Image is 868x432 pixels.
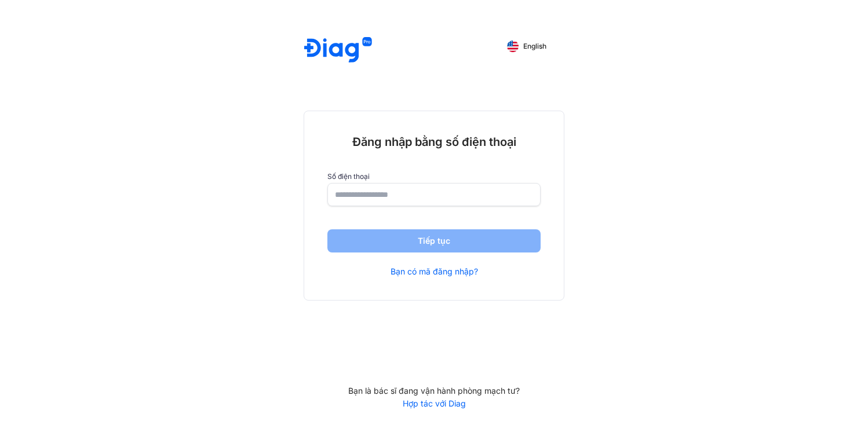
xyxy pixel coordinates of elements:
[327,229,541,252] button: Tiếp tục
[304,37,372,64] img: logo
[523,42,546,50] span: English
[507,41,519,52] img: English
[391,266,478,277] a: Bạn có mã đăng nhập?
[304,386,564,396] div: Bạn là bác sĩ đang vận hành phòng mạch tư?
[304,398,564,409] a: Hợp tác với Diag
[499,37,555,56] button: English
[327,134,541,149] div: Đăng nhập bằng số điện thoại
[327,173,541,181] label: Số điện thoại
